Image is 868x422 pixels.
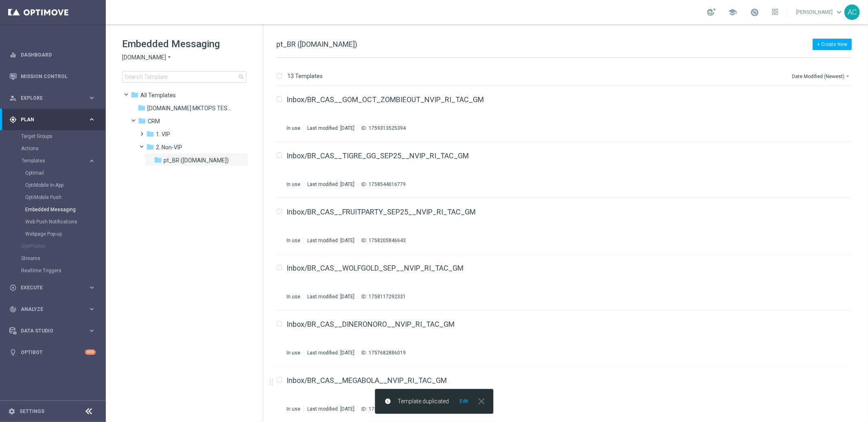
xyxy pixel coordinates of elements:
[287,72,323,80] p: 13 Templates
[138,104,146,112] i: folder
[21,240,105,252] div: OptiPromo
[9,284,96,291] button: play_circle_outline Execute keyboard_arrow_right
[9,306,96,313] button: track_changes Analyze keyboard_arrow_right
[21,341,85,363] a: Optibot
[21,285,88,290] span: Execute
[844,73,851,79] i: arrow_drop_down
[122,37,247,50] h1: Embedded Messaging
[268,142,866,198] div: Press SPACE to select this row.
[21,145,85,152] a: Actions
[21,66,96,87] a: Mission Control
[268,86,866,142] div: Press SPACE to select this row.
[268,310,866,367] div: Press SPACE to select this row.
[88,305,96,313] i: keyboard_arrow_right
[286,265,464,272] a: Inbox/BR_CAS__WOLFGOLD_SEP__NVIP_RI_TAC_GM
[148,118,160,125] span: CRM
[9,328,96,334] button: Data Studio keyboard_arrow_right
[88,327,96,335] i: keyboard_arrow_right
[9,306,88,313] div: Analyze
[304,237,358,244] div: Last modified: [DATE]
[20,409,44,414] a: Settings
[9,284,88,291] div: Execute
[286,152,469,160] a: Inbox/BR_CAS__TIGRE_GG_SEP25__NVIP_RI_TAC_GM
[369,406,406,412] div: 1757064894302
[131,91,139,99] i: folder
[88,94,96,102] i: keyboard_arrow_right
[358,125,406,131] div: ID:
[813,39,852,50] button: + Create New
[25,170,85,176] a: Optimail
[146,130,154,138] i: folder
[8,408,15,415] i: settings
[22,158,88,163] div: Templates
[9,52,96,58] button: equalizer Dashboard
[21,157,96,164] button: Templates keyboard_arrow_right
[9,116,17,123] i: gps_fixed
[9,95,96,101] button: person_search Explore keyboard_arrow_right
[286,293,300,300] div: In use
[286,181,300,188] div: In use
[9,66,96,87] div: Mission Control
[25,206,85,213] a: Embedded Messaging
[25,194,85,201] a: OptiMobile Push
[9,306,17,313] i: track_changes
[358,293,406,300] div: ID:
[154,156,162,164] i: folder
[156,144,182,151] span: 2. Non-VIP
[9,116,88,123] div: Plan
[304,406,358,412] div: Last modified: [DATE]
[9,284,17,291] i: play_circle_outline
[122,54,173,61] button: [DOMAIN_NAME] arrow_drop_down
[166,54,173,61] i: arrow_drop_down
[286,350,300,356] div: In use
[21,307,88,312] span: Analyze
[25,203,105,216] div: Embedded Messaging
[164,157,229,164] span: pt_BR (BET.BR)
[844,4,860,20] div: AC
[25,179,105,191] div: OptiMobile In-App
[369,350,406,356] div: 1757682886019
[276,40,357,48] span: pt_BR ([DOMAIN_NAME])
[398,398,449,405] span: Template duplicated
[156,131,170,138] span: 1. VIP
[286,208,476,216] a: Inbox/BR_CAS__FRUITPARTY_SEP25__NVIP_RI_TAC_GM
[88,284,96,291] i: keyboard_arrow_right
[9,94,88,102] div: Explore
[286,406,300,412] div: In use
[21,96,88,101] span: Explore
[85,350,96,355] div: +10
[369,181,406,188] div: 1758544016779
[9,73,96,80] button: Mission Control
[476,396,487,407] i: close
[9,94,17,102] i: person_search
[286,96,484,103] a: Inbox/BR_CAS__GOM_OCT_ZOMBIEOUT_NVIP_RI_TAC_GM
[791,71,852,81] button: Date Modified (Newest)arrow_drop_down
[21,328,88,333] span: Data Studio
[9,341,96,363] div: Optibot
[459,398,469,405] button: Edit
[304,293,358,300] div: Last modified: [DATE]
[369,237,406,244] div: 1758205846643
[21,142,105,155] div: Actions
[21,130,105,142] div: Target Groups
[138,117,146,125] i: folder
[9,349,96,356] div: lightbulb Optibot +10
[21,255,85,262] a: Streams
[21,265,105,277] div: Realtime Triggers
[21,155,105,240] div: Templates
[369,125,406,131] div: 1759313525394
[9,44,96,66] div: Dashboard
[385,398,391,405] i: info
[369,293,406,300] div: 1758117292331
[268,198,866,254] div: Press SPACE to select this row.
[728,8,737,17] span: school
[25,231,85,237] a: Webpage Pop-up
[9,349,17,356] i: lightbulb
[286,125,300,131] div: In use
